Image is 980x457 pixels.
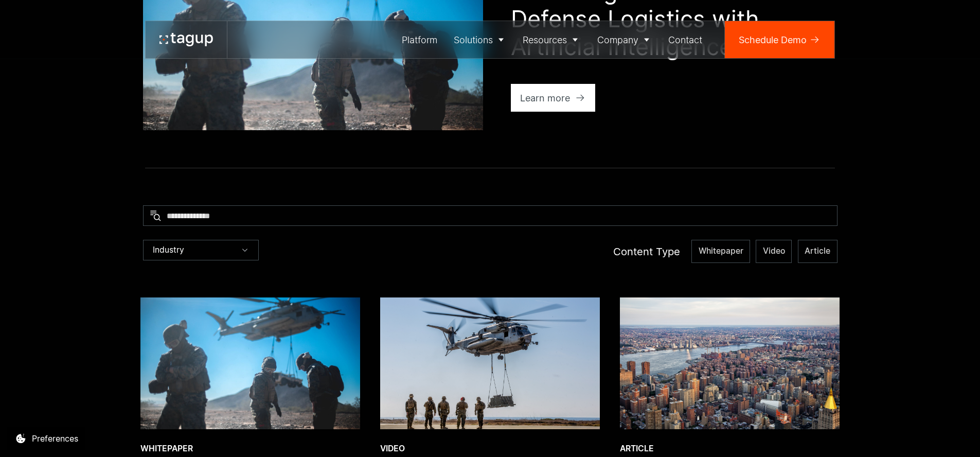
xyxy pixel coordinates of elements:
[523,33,567,47] div: Resources
[668,33,702,47] div: Contact
[32,432,78,445] div: Preferences
[380,443,600,454] div: Video
[140,443,360,454] div: Whitepaper
[402,33,437,47] div: Platform
[739,33,807,47] div: Schedule Demo
[515,21,590,58] a: Resources
[597,33,638,47] div: Company
[661,21,711,58] a: Contact
[446,21,515,58] a: Solutions
[589,21,661,58] a: Company
[620,443,840,454] div: Article
[511,84,596,112] a: Learn more
[520,91,570,105] div: Learn more
[613,244,680,259] div: Content Type
[394,21,446,58] a: Platform
[153,245,184,255] div: Industry
[763,245,785,257] span: Video
[805,245,830,257] span: Article
[699,245,743,257] span: Whitepaper
[143,205,838,263] form: Resources
[725,21,834,58] a: Schedule Demo
[140,297,360,429] img: landing support specialists insert and extract assets in terrain, photo by Sgt. Conner Robbins
[454,33,493,47] div: Solutions
[143,240,259,260] div: Industry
